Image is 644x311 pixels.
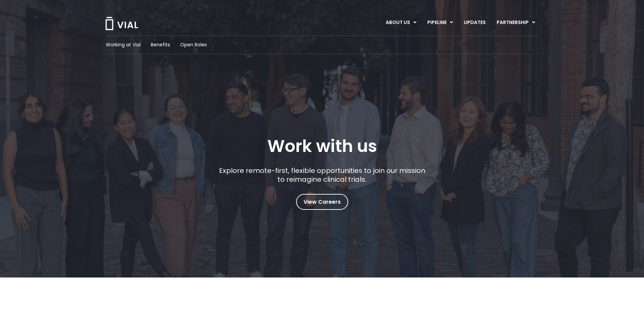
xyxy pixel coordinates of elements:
[458,17,491,28] a: UPDATES
[267,136,377,156] h1: Work with us
[106,41,141,48] a: Working at Vial
[304,198,341,206] span: View Careers
[216,166,428,184] p: Explore remote-first, flexible opportunities to join our mission to reimagine clinical trials.
[380,17,422,28] a: ABOUT USMenu Toggle
[491,17,541,28] a: PARTNERSHIPMenu Toggle
[151,41,170,48] a: Benefits
[105,17,139,30] img: Vial Logo
[296,194,348,210] a: View Careers
[180,41,207,48] a: Open Roles
[422,17,458,28] a: PIPELINEMenu Toggle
